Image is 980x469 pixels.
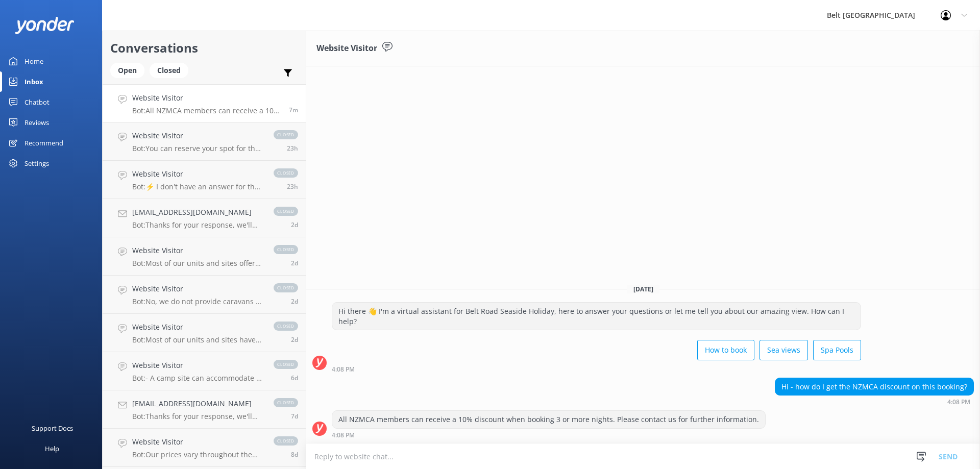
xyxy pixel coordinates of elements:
span: [DATE] [627,285,659,293]
a: Website VisitorBot:- A camp site can accommodate a maximum of 8 people. - Ensuite Cabins and Stan... [103,352,306,390]
h4: Website Visitor [132,436,263,448]
div: Open [110,63,144,78]
a: [EMAIL_ADDRESS][DOMAIN_NAME]Bot:Thanks for your response, we'll get back to you as soon as we can... [103,390,306,429]
div: Help [45,438,59,459]
div: 04:08pm 20-Aug-2025 (UTC +12:00) Pacific/Auckland [332,431,766,438]
span: closed [274,322,298,331]
a: Website VisitorBot:Most of our units and sites offer sea views, providing some of the best views ... [103,237,306,276]
span: closed [274,436,298,446]
div: Home [24,51,43,71]
span: closed [274,398,298,407]
p: Bot: Thanks for your response, we'll get back to you as soon as we can during opening hours. [132,220,263,230]
div: Hi - how do I get the NZMCA discount on this booking? [775,378,973,396]
div: Hi there 👋 I'm a virtual assistant for Belt Road Seaside Holiday, here to answer your questions o... [332,303,861,330]
a: Website VisitorBot:All NZMCA members can receive a 10% discount when booking 3 or more nights. Pl... [103,84,306,122]
div: 04:08pm 20-Aug-2025 (UTC +12:00) Pacific/Auckland [332,365,861,373]
a: Website VisitorBot:No, we do not provide caravans or motorhomes.closed2d [103,276,306,314]
p: Bot: All NZMCA members can receive a 10% discount when booking 3 or more nights. Please contact u... [132,106,281,115]
p: Bot: You can reserve your spot for the spa pools by booking online at [URL][DOMAIN_NAME]. [132,144,263,153]
h3: Website Visitor [316,42,377,55]
h4: [EMAIL_ADDRESS][DOMAIN_NAME] [132,207,263,218]
strong: 4:08 PM [947,399,970,405]
span: closed [274,283,298,292]
h4: Website Visitor [132,245,263,256]
a: Website VisitorBot:Most of our units and sites have sea views, offering the best views in town wi... [103,314,306,352]
p: Bot: ⚡ I don't have an answer for that in my knowledge base. Please try and rephrase your questio... [132,182,263,191]
span: 04:08pm 20-Aug-2025 (UTC +12:00) Pacific/Auckland [289,106,298,114]
div: Reviews [24,112,49,133]
p: Bot: - A camp site can accommodate a maximum of 8 people. - Ensuite Cabins and Standard 4 Berth C... [132,374,263,383]
span: closed [274,207,298,216]
a: Open [110,64,150,76]
span: 04:29pm 13-Aug-2025 (UTC +12:00) Pacific/Auckland [291,374,298,382]
p: Bot: Thanks for your response, we'll get back to you as soon as we can during opening hours. [132,412,263,421]
a: Website VisitorBot:Our prices vary throughout the year, so it’s best to check online for the date... [103,429,306,467]
h4: [EMAIL_ADDRESS][DOMAIN_NAME] [132,398,263,409]
span: 06:12pm 12-Aug-2025 (UTC +12:00) Pacific/Auckland [291,412,298,421]
h4: Website Visitor [132,283,263,294]
div: Chatbot [24,92,50,112]
h4: Website Visitor [132,130,263,141]
h4: Website Visitor [132,360,263,371]
span: 11:11am 12-Aug-2025 (UTC +12:00) Pacific/Auckland [291,450,298,459]
span: 04:40pm 19-Aug-2025 (UTC +12:00) Pacific/Auckland [287,182,298,191]
div: All NZMCA members can receive a 10% discount when booking 3 or more nights. Please contact us for... [332,411,765,428]
span: closed [274,245,298,254]
a: [EMAIL_ADDRESS][DOMAIN_NAME]Bot:Thanks for your response, we'll get back to you as soon as we can... [103,199,306,237]
div: Support Docs [32,418,73,438]
a: Website VisitorBot:You can reserve your spot for the spa pools by booking online at [URL][DOMAIN_... [103,122,306,161]
img: yonder-white-logo.png [15,17,74,34]
h4: Website Visitor [132,322,263,333]
button: How to book [697,340,754,360]
span: 09:34am 18-Aug-2025 (UTC +12:00) Pacific/Auckland [291,297,298,306]
a: Website VisitorBot:⚡ I don't have an answer for that in my knowledge base. Please try and rephras... [103,161,306,199]
p: Bot: Most of our units and sites offer sea views, providing some of the best views in town with a... [132,259,263,268]
div: Closed [150,63,188,78]
h2: Conversations [110,38,298,58]
div: 04:08pm 20-Aug-2025 (UTC +12:00) Pacific/Auckland [775,398,974,405]
span: 06:13am 18-Aug-2025 (UTC +12:00) Pacific/Auckland [291,335,298,344]
div: Settings [24,153,49,174]
span: 04:54pm 19-Aug-2025 (UTC +12:00) Pacific/Auckland [287,144,298,153]
div: Recommend [24,133,63,153]
button: Sea views [759,340,808,360]
p: Bot: Our prices vary throughout the year, so it’s best to check online for the date you want to b... [132,450,263,459]
strong: 4:08 PM [332,366,355,373]
strong: 4:08 PM [332,432,355,438]
h4: Website Visitor [132,92,281,104]
span: closed [274,360,298,369]
button: Spa Pools [813,340,861,360]
span: closed [274,130,298,139]
h4: Website Visitor [132,168,263,180]
span: 02:05pm 18-Aug-2025 (UTC +12:00) Pacific/Auckland [291,259,298,267]
span: closed [274,168,298,178]
div: Inbox [24,71,43,92]
p: Bot: Most of our units and sites have sea views, offering the best views in town with amazing sun... [132,335,263,344]
p: Bot: No, we do not provide caravans or motorhomes. [132,297,263,306]
a: Closed [150,64,193,76]
span: 02:30pm 18-Aug-2025 (UTC +12:00) Pacific/Auckland [291,220,298,229]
